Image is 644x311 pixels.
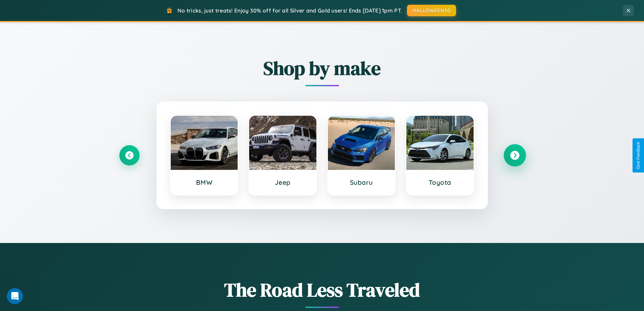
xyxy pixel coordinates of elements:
h3: Toyota [413,178,467,186]
div: Give Feedback [636,142,641,169]
h3: BMW [177,178,231,186]
span: No tricks, just treats! Enjoy 30% off for all Silver and Gold users! Ends [DATE] 1pm PT. [177,7,402,14]
h3: Subaru [335,178,388,186]
h2: Shop by make [119,55,525,81]
button: HALLOWEEN30 [407,5,456,16]
h1: The Road Less Traveled [119,277,525,303]
h3: Jeep [256,178,310,186]
iframe: Intercom live chat [7,288,23,304]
